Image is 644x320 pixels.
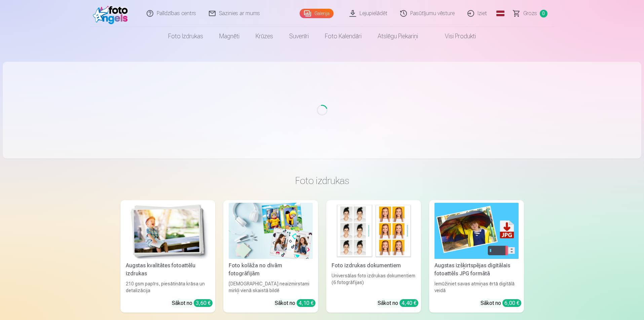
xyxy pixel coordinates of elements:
a: Galerija [300,9,334,18]
img: /fa1 [93,3,131,24]
div: [DEMOGRAPHIC_DATA] neaizmirstami mirkļi vienā skaistā bildē [226,280,315,294]
div: Foto kolāža no divām fotogrāfijām [226,262,315,278]
div: Sākot no [481,299,521,307]
div: 210 gsm papīrs, piesātināta krāsa un detalizācija [123,280,213,294]
a: Foto kalendāri [317,27,370,46]
span: Grozs [523,9,537,17]
div: Iemūžiniet savas atmiņas ērtā digitālā veidā [432,280,521,294]
div: 4,10 € [297,299,315,307]
a: Augstas kvalitātes fotoattēlu izdrukasAugstas kvalitātes fotoattēlu izdrukas210 gsm papīrs, piesā... [120,200,215,313]
img: Foto kolāža no divām fotogrāfijām [229,203,313,259]
a: Foto izdrukas [160,27,211,46]
a: Atslēgu piekariņi [370,27,426,46]
img: Augstas izšķirtspējas digitālais fotoattēls JPG formātā [434,203,519,259]
a: Magnēti [211,27,248,46]
a: Krūzes [248,27,281,46]
img: Augstas kvalitātes fotoattēlu izdrukas [126,203,210,259]
div: 4,40 € [400,299,418,307]
span: 0 [540,10,547,17]
a: Suvenīri [281,27,317,46]
div: Universālas foto izdrukas dokumentiem (6 fotogrāfijas) [329,272,418,294]
div: 6,00 € [502,299,521,307]
div: Sākot no [378,299,418,307]
a: Visi produkti [426,27,484,46]
div: Sākot no [172,299,213,307]
div: Foto izdrukas dokumentiem [329,262,418,270]
a: Foto kolāža no divām fotogrāfijāmFoto kolāža no divām fotogrāfijām[DEMOGRAPHIC_DATA] neaizmirstam... [223,200,318,313]
a: Augstas izšķirtspējas digitālais fotoattēls JPG formātāAugstas izšķirtspējas digitālais fotoattēl... [429,200,524,313]
a: Foto izdrukas dokumentiemFoto izdrukas dokumentiemUniversālas foto izdrukas dokumentiem (6 fotogr... [326,200,421,313]
img: Foto izdrukas dokumentiem [332,203,416,259]
h3: Foto izdrukas [126,175,519,187]
div: Sākot no [275,299,315,307]
div: Augstas kvalitātes fotoattēlu izdrukas [123,262,213,278]
div: Augstas izšķirtspējas digitālais fotoattēls JPG formātā [432,262,521,278]
div: 3,60 € [194,299,213,307]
